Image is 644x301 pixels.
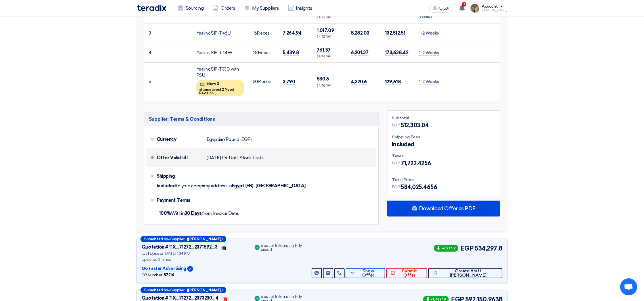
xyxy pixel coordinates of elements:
[196,66,244,79] div: Yealink SIP-T33G with PSU
[222,155,227,161] span: Or
[144,23,153,43] td: 3
[283,50,299,56] span: 5,439.8
[142,244,217,251] div: Quotation # TX_71272_2371592_3
[392,184,400,190] span: EGP
[392,177,495,183] div: Total Price
[142,272,174,278] div: CR Number :
[392,160,400,166] span: EGP
[144,113,379,126] h5: Supplier: Terms & Conditions
[196,50,244,56] div: Yealink SIP-T44W
[462,2,466,7] span: 1
[157,194,369,207] div: Payment Terms
[284,2,317,14] a: Insights
[157,151,202,165] div: Offer Valid till
[240,2,283,14] a: My Suppliers
[170,237,184,241] span: Supplier
[207,134,251,145] div: Egyptian Pound (EGP)
[137,5,166,11] img: Teradix logo
[157,169,202,183] div: Shipping
[317,27,334,33] span: 1,017.09
[215,91,217,95] span: )
[261,244,311,252] div: 5 out of 5 items are fully priced
[196,80,244,96] div: Show 2 alternatives
[187,237,223,241] b: ([PERSON_NAME])
[419,31,439,36] span: 1-2 Weeks
[392,115,495,121] div: Subtotal
[157,133,202,146] div: Currency
[229,155,264,161] span: Until Stock Lasts
[184,211,202,216] u: 30 Days
[144,62,153,101] td: 5
[401,121,429,130] span: 512,303.04
[249,23,278,43] td: Pieces
[144,288,168,292] span: Submitted by
[356,269,381,277] span: Show Offer
[317,76,329,82] span: 530.6
[207,155,221,161] span: [DATE]
[419,79,439,84] span: 1-2 Weeks
[392,134,495,140] div: Shipping Fees
[142,265,186,272] p: Go Faster Advertising
[140,287,226,293] div: –
[419,206,475,211] span: Download Offer as PDF
[317,35,342,39] div: (14 %) VAT
[232,183,306,189] span: Egypt (EN), [GEOGRAPHIC_DATA]
[461,244,474,253] span: EGP
[482,9,507,12] div: [PERSON_NAME]
[283,30,301,36] span: 7,264.94
[317,54,342,59] div: (14 %) VAT
[428,268,502,278] button: Create draft [PERSON_NAME]
[253,50,258,55] span: 28
[392,122,400,128] span: EGP
[220,87,221,92] span: (
[470,4,479,13] img: file_1710751448746.jpg
[419,50,439,56] span: 1-2 Weeks
[176,183,232,189] span: to your company address in
[283,79,295,85] span: 3,790
[199,87,234,95] span: 2 Need Revision,
[142,251,163,256] span: Last Update
[187,288,223,292] b: ([PERSON_NAME])
[317,47,331,53] span: 761.57
[346,268,385,278] button: Show Offer
[163,273,174,277] b: 87216
[385,79,401,85] span: 129,618
[397,269,423,277] span: Submit Offer
[317,15,342,20] div: (14 %) VAT
[253,31,257,36] span: 16
[159,211,239,216] span: Within from Invoice Date.
[482,4,498,9] div: Account
[351,50,368,56] span: 6,201.37
[164,251,190,256] span: [DATE] 1:34 PM
[142,257,247,262] div: Updated 3 times
[140,236,226,242] div: –
[434,245,458,252] span: -6,276.2
[439,7,449,10] span: العربية
[317,83,342,88] div: (14 %) VAT
[196,30,244,37] div: Yealink SIP-T46U
[475,244,502,253] span: 534,297.8
[392,140,414,149] span: Included
[159,211,171,216] strong: 100%
[170,288,184,292] span: Supplier
[401,183,437,191] span: 584,025.4656
[385,50,408,56] span: 173,638.42
[249,43,278,62] td: Pieces
[351,79,367,85] span: 4,320.6
[144,237,168,241] span: Submitted by
[249,62,278,101] td: Pieces
[620,278,637,295] div: Open chat
[208,2,240,14] a: Orders
[187,266,193,272] img: Verified Account
[392,153,495,159] div: Taxes
[144,43,153,62] td: 4
[439,269,498,277] span: Create draft [PERSON_NAME]
[429,4,452,13] button: العربية
[386,268,427,278] button: Submit Offer
[157,183,176,189] span: Included
[401,159,431,168] span: 71,722.4256
[351,30,369,36] span: 8,282.03
[385,30,405,36] span: 132,512.51
[173,2,208,14] a: Sourcing
[253,79,258,84] span: 30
